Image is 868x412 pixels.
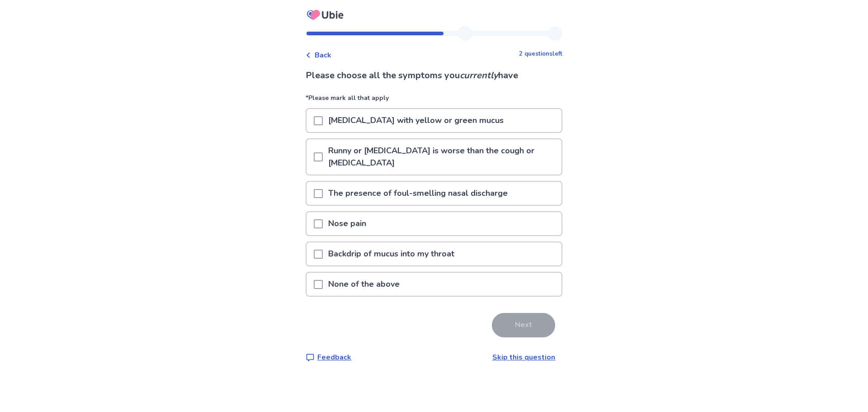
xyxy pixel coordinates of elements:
[323,273,405,296] p: None of the above
[492,352,555,362] a: Skip this question
[323,182,513,205] p: The presence of foul-smelling nasal discharge
[306,69,562,82] p: Please choose all the symptoms you have
[492,313,555,337] button: Next
[306,352,351,363] a: Feedback
[315,50,331,61] span: Back
[519,50,562,59] p: 2 questions left
[323,109,509,132] p: [MEDICAL_DATA] with yellow or green mucus
[323,242,460,265] p: Backdrip of mucus into my throat
[460,69,498,81] i: currently
[306,93,562,108] p: *Please mark all that apply
[317,352,351,363] p: Feedback
[323,139,561,175] p: Runny or [MEDICAL_DATA] is worse than the cough or [MEDICAL_DATA]
[323,212,372,235] p: Nose pain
